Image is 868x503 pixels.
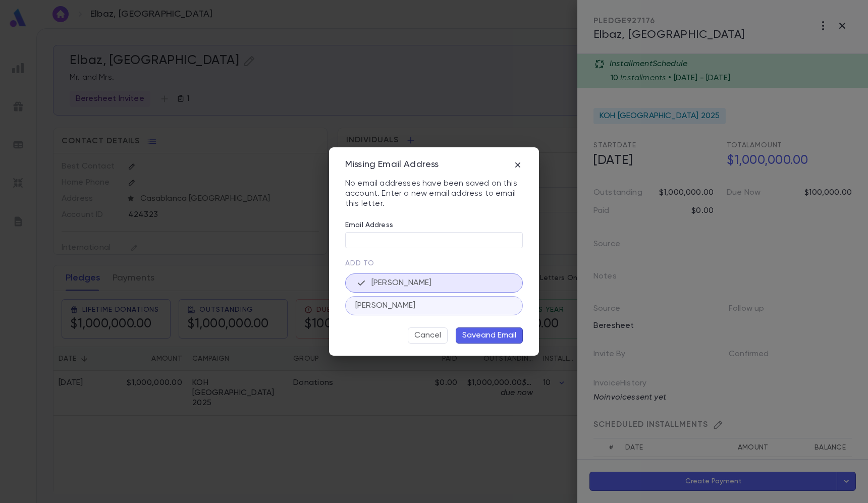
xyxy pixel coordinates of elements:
[345,260,374,267] span: Add to
[345,296,523,315] button: [PERSON_NAME]
[345,159,439,171] div: Missing Email Address
[351,301,517,311] p: [PERSON_NAME]
[351,277,517,289] p: [PERSON_NAME]
[456,327,523,344] button: Saveand Email
[345,273,523,293] button: [PERSON_NAME]
[345,221,393,229] label: Email Address
[408,327,448,344] button: Cancel
[345,179,523,209] p: No email addresses have been saved on this account. Enter a new email address to email this letter.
